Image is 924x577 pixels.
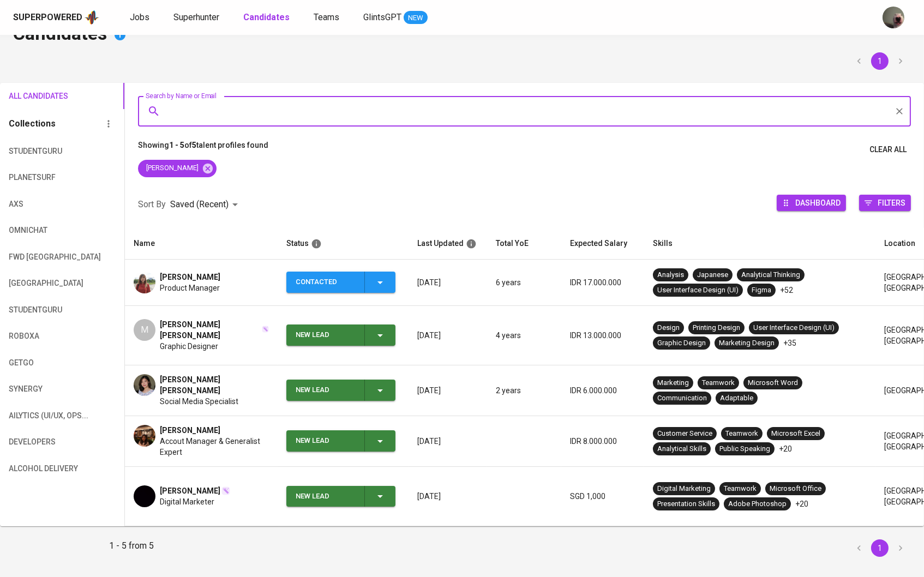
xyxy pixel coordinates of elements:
button: page 1 [871,539,889,557]
span: Alcohol Delivery [9,462,68,476]
span: [PERSON_NAME] [138,163,205,173]
p: 2 years [496,385,553,396]
button: Dashboard [777,195,846,211]
span: [PERSON_NAME] [160,485,220,496]
div: Figma [752,285,771,296]
p: [DATE] [417,385,478,396]
img: 5b8dd5171d40a59634700ace10e42cdf.jpeg [134,425,155,447]
p: Saved (Recent) [170,198,229,211]
div: Analytical Skills [657,444,706,454]
p: [DATE] [417,436,478,447]
div: Teamwork [724,484,757,494]
div: Microsoft Excel [771,429,820,439]
div: Superpowered [13,11,82,24]
div: Marketing [657,378,689,388]
span: PlanetSurf [9,171,68,184]
div: User Interface Design (UI) [753,323,835,333]
th: Status [278,228,409,260]
p: Sort By [138,198,166,211]
div: Public Speaking [719,444,770,454]
div: Communication [657,393,707,404]
span: Teams [314,12,339,22]
span: Accout Manager & Generalist Expert [160,436,269,458]
span: [PERSON_NAME] [160,272,220,283]
th: Total YoE [487,228,561,260]
div: Customer Service [657,429,712,439]
button: New Lead [286,324,395,346]
button: New Lead [286,486,395,507]
span: StudentGuru [9,145,68,158]
span: GlintsGPT [363,12,401,22]
span: Dashboard [795,195,841,210]
div: Adaptable [720,393,753,404]
p: IDR 13.000.000 [570,330,635,341]
div: [PERSON_NAME] [138,160,217,177]
button: Contacted [286,272,395,293]
div: New Lead [296,486,356,507]
a: Superpoweredapp logo [13,9,99,26]
p: [DATE] [417,277,478,288]
button: Filters [859,195,911,211]
span: StudentGuru [9,303,68,317]
button: Clear [892,104,907,119]
button: page 1 [871,52,889,70]
h4: Candidates [13,22,911,48]
div: User Interface Design (UI) [657,285,739,296]
button: New Lead [286,380,395,401]
img: ed9b8a7090f9c7ec18ad347feb491d73.jpg [134,485,155,507]
span: Social Media Specialist [160,396,238,407]
span: GetGo [9,356,68,370]
p: +52 [780,285,793,296]
a: Candidates [243,11,292,25]
div: Analytical Thinking [741,270,800,280]
p: IDR 17.000.000 [570,277,635,288]
div: Digital Marketing [657,484,711,494]
div: Teamwork [702,378,735,388]
div: Adobe Photoshop [728,499,787,509]
span: [PERSON_NAME] [PERSON_NAME] [160,319,261,341]
span: Filters [878,195,905,210]
span: Digital Marketer [160,496,214,507]
img: magic_wand.svg [221,486,230,495]
span: Omnichat [9,224,68,237]
span: All Candidates [9,89,68,103]
div: Marketing Design [719,338,775,348]
p: +35 [783,338,796,348]
a: Jobs [130,11,152,25]
span: AXS [9,197,68,211]
img: 5d1028aa3e2c3eca61a152ba7d64d979.jpeg [134,374,155,396]
div: Design [657,323,680,333]
span: [GEOGRAPHIC_DATA] [9,277,68,290]
p: [DATE] [417,330,478,341]
div: Analysis [657,270,684,280]
span: Synergy [9,382,68,396]
div: Saved (Recent) [170,195,242,215]
span: NEW [404,13,428,23]
span: Clear All [869,143,907,157]
a: Superhunter [173,11,221,25]
th: Last Updated [409,228,487,260]
span: Jobs [130,12,149,22]
div: Presentation Skills [657,499,715,509]
h6: Collections [9,116,56,131]
div: M [134,319,155,341]
div: New Lead [296,430,356,452]
img: aji.muda@glints.com [883,7,904,28]
th: Name [125,228,278,260]
span: [PERSON_NAME] [PERSON_NAME] [160,374,269,396]
b: Candidates [243,12,290,22]
div: Japanese [697,270,728,280]
p: SGD 1,000 [570,491,635,502]
p: [DATE] [417,491,478,502]
p: Showing of talent profiles found [138,140,268,160]
img: c8a1faf0fe805f0f2cc3865e5bae9d39.jpg [134,272,155,293]
th: Skills [644,228,875,260]
span: Roboxa [9,329,68,343]
div: Teamwork [725,429,758,439]
span: Product Manager [160,283,220,293]
p: IDR 8.000.000 [570,436,635,447]
p: +20 [795,498,808,509]
button: Clear All [865,140,911,160]
th: Expected Salary [561,228,644,260]
p: IDR 6.000.000 [570,385,635,396]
